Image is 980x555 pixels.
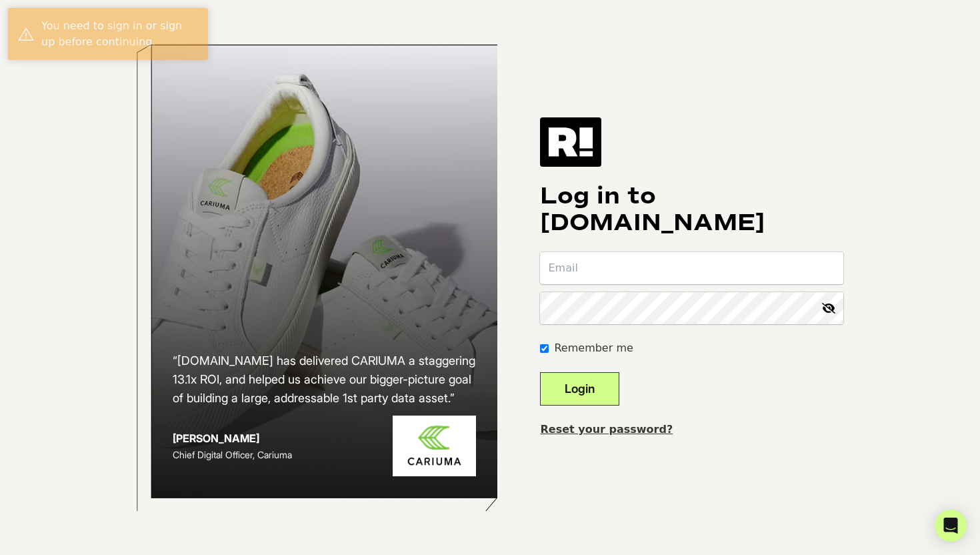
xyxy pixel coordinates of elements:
[554,340,633,356] label: Remember me
[173,432,259,445] strong: [PERSON_NAME]
[173,449,292,460] span: Chief Digital Officer, Cariuma
[540,252,843,284] input: Email
[393,416,476,476] img: Cariuma
[935,510,967,542] div: Open Intercom Messenger
[540,423,673,436] a: Reset your password?
[173,352,477,408] h2: “[DOMAIN_NAME] has delivered CARIUMA a staggering 13.1x ROI, and helped us achieve our bigger-pic...
[540,372,619,406] button: Login
[41,18,198,50] div: You need to sign in or sign up before continuing.
[540,117,601,167] img: Retention.com
[540,183,843,236] h1: Log in to [DOMAIN_NAME]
